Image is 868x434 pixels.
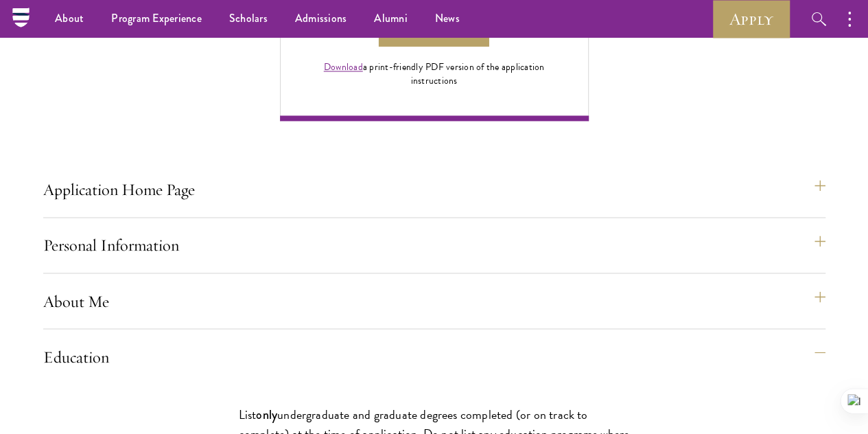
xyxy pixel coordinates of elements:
button: About Me [43,284,825,317]
button: Application Home Page [43,173,825,206]
a: Download [324,60,363,74]
button: Personal Information [43,229,825,262]
button: Education [43,340,825,373]
strong: only [256,405,277,423]
div: a print-friendly PDF version of the application instructions [308,60,561,88]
